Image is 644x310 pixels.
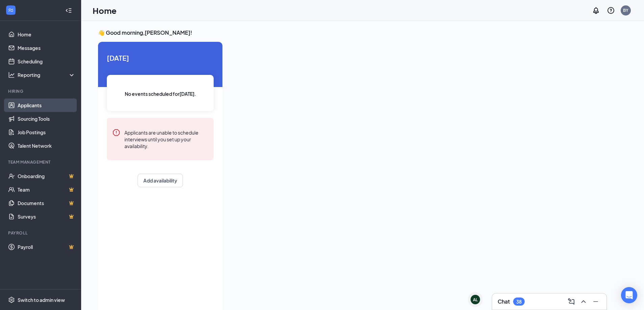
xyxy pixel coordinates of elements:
button: Add availability [138,174,183,187]
a: Home [18,28,75,41]
div: Applicants are unable to schedule interviews until you set up your availability. [124,129,208,149]
div: BY [623,7,628,13]
svg: Error [112,129,120,137]
a: DocumentsCrown [18,196,75,210]
div: Reporting [18,72,76,78]
a: PayrollCrown [18,240,75,254]
div: 38 [516,299,522,305]
svg: ChevronUp [579,298,588,306]
svg: Minimize [592,298,600,306]
a: Scheduling [18,55,75,68]
a: Sourcing Tools [18,112,75,125]
h1: Home [93,5,117,16]
a: Talent Network [18,139,75,152]
a: Job Postings [18,125,75,139]
svg: Settings [8,297,15,303]
svg: Notifications [592,6,600,15]
svg: Analysis [8,72,15,78]
div: Team Management [8,159,74,165]
a: SurveysCrown [18,210,75,223]
div: Hiring [8,88,74,94]
a: Applicants [18,98,75,112]
a: Messages [18,41,75,55]
a: TeamCrown [18,183,75,196]
span: [DATE] [107,53,214,63]
button: ComposeMessage [566,296,577,307]
span: No events scheduled for [DATE] . [125,90,196,97]
div: Payroll [8,230,74,236]
svg: QuestionInfo [607,6,615,15]
button: Minimize [590,296,601,307]
div: AL [473,297,478,303]
svg: Collapse [65,7,72,14]
svg: ComposeMessage [567,298,575,306]
div: Open Intercom Messenger [621,287,637,303]
h3: Chat [498,298,510,305]
div: Switch to admin view [18,297,65,303]
svg: WorkstreamLogo [7,7,14,13]
a: OnboardingCrown [18,169,75,183]
button: ChevronUp [578,296,589,307]
h3: 👋 Good morning, [PERSON_NAME] ! [98,29,606,36]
